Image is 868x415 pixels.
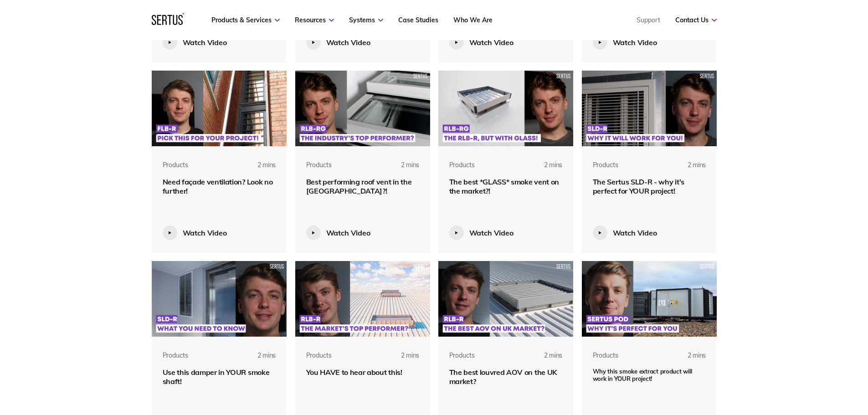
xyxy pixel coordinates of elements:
[449,177,559,195] span: The best *GLASS* smoke vent on the market?!
[238,161,276,177] div: 2 mins
[593,368,692,382] span: Why this smoke extract product will work in YOUR project!
[469,228,514,237] div: Watch Video
[306,161,332,170] div: Products
[449,351,475,360] div: Products
[668,351,706,368] div: 2 mins
[238,351,276,368] div: 2 mins
[306,351,332,360] div: Products
[163,161,188,170] div: Products
[183,38,227,47] div: Watch Video
[211,16,280,24] a: Products & Services
[349,16,383,24] a: Systems
[593,161,618,170] div: Products
[398,16,438,24] a: Case Studies
[295,16,334,24] a: Resources
[163,368,270,386] span: Use this damper in YOUR smoke shaft!
[163,177,273,195] span: Need façade ventilation? Look no further!
[326,228,370,237] div: Watch Video
[469,38,514,47] div: Watch Video
[637,16,660,24] a: Support
[524,161,562,177] div: 2 mins
[524,351,562,368] div: 2 mins
[183,228,227,237] div: Watch Video
[449,161,475,170] div: Products
[704,309,868,415] iframe: Chat Widget
[593,351,618,360] div: Products
[675,16,717,24] a: Contact Us
[381,351,419,368] div: 2 mins
[668,161,706,177] div: 2 mins
[449,368,557,386] span: The best louvred AOV on the UK market?
[613,38,657,47] div: Watch Video
[326,38,370,47] div: Watch Video
[163,351,188,360] div: Products
[453,16,493,24] a: Who We Are
[381,161,419,177] div: 2 mins
[593,177,684,195] span: The Sertus SLD-R - why it's perfect for YOUR project!
[306,368,402,377] span: You HAVE to hear about this!
[306,177,412,195] span: Best performing roof vent in the [GEOGRAPHIC_DATA]?!
[613,228,657,237] div: Watch Video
